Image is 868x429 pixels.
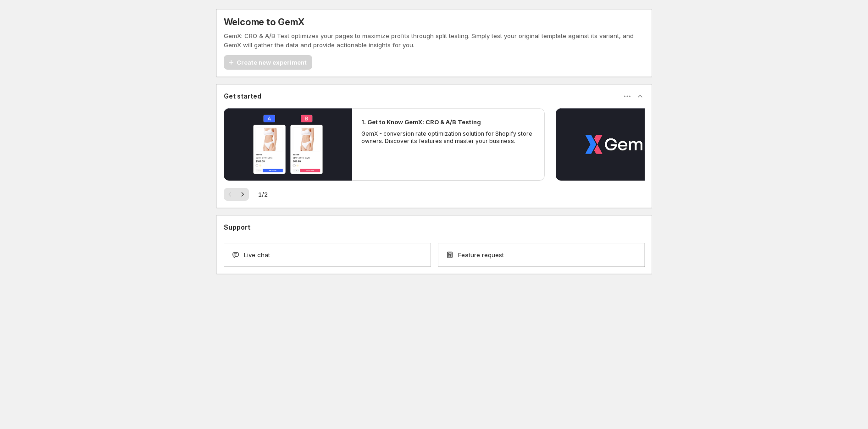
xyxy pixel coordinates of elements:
[458,250,504,259] span: Feature request
[244,250,270,259] span: Live chat
[361,117,481,126] h2: 1. Get to Know GemX: CRO & A/B Testing
[361,130,536,145] p: GemX - conversion rate optimization solution for Shopify store owners. Discover its features and ...
[224,223,250,232] h3: Support
[224,31,645,49] p: GemX: CRO & A/B Test optimizes your pages to maximize profits through split testing. Simply test ...
[258,190,268,199] span: 1 / 2
[224,16,304,27] h5: Welcome to GemX
[224,92,261,101] h3: Get started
